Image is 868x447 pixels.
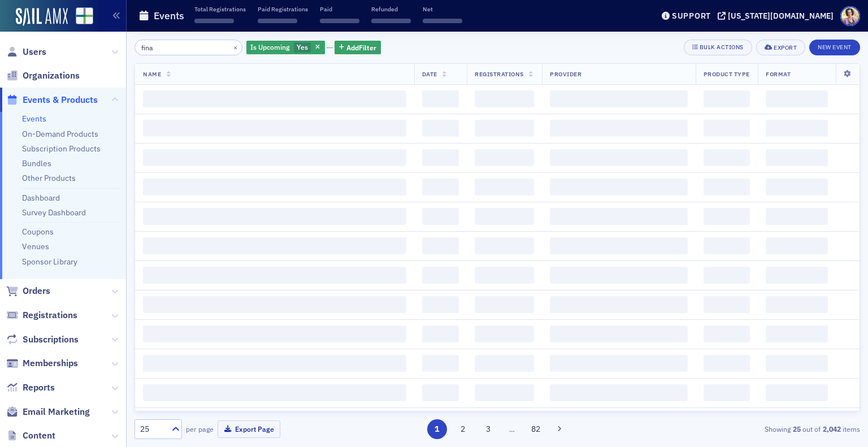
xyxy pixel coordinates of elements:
[143,326,406,342] span: ‌
[143,208,406,225] span: ‌
[6,333,79,346] a: Subscriptions
[22,227,54,237] a: Coupons
[504,424,520,434] span: …
[231,42,241,52] button: ×
[766,208,828,225] span: ‌
[453,419,472,439] button: 2
[23,429,55,442] span: Content
[140,423,165,435] div: 25
[756,40,805,55] button: Export
[766,326,828,342] span: ‌
[246,41,325,55] div: Yes
[22,257,77,267] a: Sponsor Library
[22,114,46,124] a: Events
[672,11,711,21] div: Support
[427,419,447,439] button: 1
[422,237,459,254] span: ‌
[6,357,78,370] a: Memberships
[22,158,51,168] a: Bundles
[704,208,750,225] span: ‌
[6,429,55,442] a: Content
[718,12,837,20] button: [US_STATE][DOMAIN_NAME]
[320,19,359,23] span: ‌
[22,129,98,139] a: On-Demand Products
[550,237,688,254] span: ‌
[550,120,688,137] span: ‌
[23,285,50,297] span: Orders
[6,406,90,418] a: Email Marketing
[475,179,534,196] span: ‌
[475,149,534,166] span: ‌
[143,267,406,284] span: ‌
[684,40,752,55] button: Bulk Actions
[704,296,750,313] span: ‌
[76,7,93,25] img: SailAMX
[22,193,60,203] a: Dashboard
[335,41,381,55] button: AddFilter
[766,296,828,313] span: ‌
[422,70,437,78] span: Date
[766,70,791,78] span: Format
[821,424,843,434] strong: 2,042
[250,42,290,51] span: Is Upcoming
[704,326,750,342] span: ‌
[475,384,534,401] span: ‌
[766,267,828,284] span: ‌
[143,355,406,372] span: ‌
[475,120,534,137] span: ‌
[143,384,406,401] span: ‌
[550,296,688,313] span: ‌
[258,5,308,13] p: Paid Registrations
[371,19,411,23] span: ‌
[6,46,46,58] a: Users
[475,70,524,78] span: Registrations
[475,90,534,107] span: ‌
[143,120,406,137] span: ‌
[766,384,828,401] span: ‌
[297,42,308,51] span: Yes
[22,207,86,218] a: Survey Dashboard
[550,326,688,342] span: ‌
[143,70,161,78] span: Name
[791,424,802,434] strong: 25
[550,90,688,107] span: ‌
[423,5,462,13] p: Net
[23,333,79,346] span: Subscriptions
[766,237,828,254] span: ‌
[6,70,80,82] a: Organizations
[16,8,68,26] img: SailAMX
[550,179,688,196] span: ‌
[550,208,688,225] span: ‌
[23,309,77,322] span: Registrations
[526,419,546,439] button: 82
[423,19,462,23] span: ‌
[704,120,750,137] span: ‌
[320,5,359,13] p: Paid
[422,384,459,401] span: ‌
[550,384,688,401] span: ‌
[218,420,280,438] button: Export Page
[704,70,750,78] span: Product Type
[809,41,860,51] a: New Event
[6,309,77,322] a: Registrations
[22,144,101,154] a: Subscription Products
[475,326,534,342] span: ‌
[422,90,459,107] span: ‌
[728,11,834,21] div: [US_STATE][DOMAIN_NAME]
[766,120,828,137] span: ‌
[143,179,406,196] span: ‌
[704,355,750,372] span: ‌
[194,19,234,23] span: ‌
[23,94,98,106] span: Events & Products
[766,90,828,107] span: ‌
[422,149,459,166] span: ‌
[475,296,534,313] span: ‌
[766,149,828,166] span: ‌
[134,40,242,55] input: Search…
[6,381,55,394] a: Reports
[23,406,90,418] span: Email Marketing
[704,149,750,166] span: ‌
[550,355,688,372] span: ‌
[194,5,246,13] p: Total Registrations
